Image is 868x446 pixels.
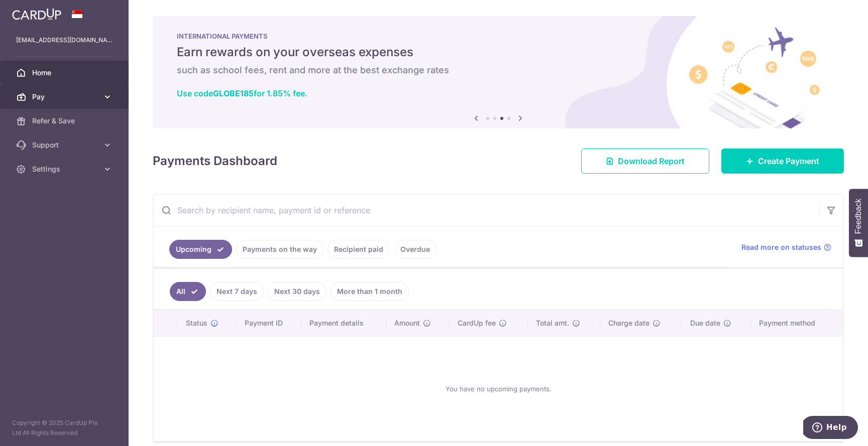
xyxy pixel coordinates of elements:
span: Feedback [854,199,863,234]
img: International Payment Banner [153,16,844,128]
span: Read more on statuses [741,242,821,252]
span: Charge date [608,318,649,328]
span: Pay [32,92,98,102]
a: Use codeGLOBE185for 1.85% fee. [177,88,307,98]
span: Create Payment [758,155,819,167]
h6: such as school fees, rent and more at the best exchange rates [177,64,820,76]
p: [EMAIL_ADDRESS][DOMAIN_NAME] [16,35,113,45]
a: Upcoming [169,240,232,259]
a: Next 30 days [268,282,327,301]
h5: Earn rewards on your overseas expenses [177,44,820,60]
span: Amount [394,318,420,328]
a: Create Payment [721,148,844,174]
span: Settings [32,164,98,174]
span: Download Report [618,155,685,167]
b: GLOBE185 [213,88,254,98]
th: Payment ID [237,310,302,336]
input: Search by recipient name, payment id or reference [153,194,819,226]
a: Recipient paid [328,240,390,259]
span: Refer & Save [32,116,98,126]
span: Status [186,318,207,328]
span: Home [32,68,98,78]
span: CardUp fee [458,318,496,328]
a: Payments on the way [236,240,323,259]
a: Overdue [394,240,437,259]
a: Download Report [581,148,709,174]
span: Due date [690,318,720,328]
h4: Payments Dashboard [153,152,277,170]
iframe: Opens a widget where you can find more information [803,416,858,441]
th: Payment method [751,310,843,336]
div: You have no upcoming payments. [166,345,831,433]
button: Feedback - Show survey [849,189,868,257]
a: More than 1 month [331,282,409,301]
a: All [170,282,206,301]
a: Next 7 days [210,282,264,301]
span: Total amt. [536,318,569,328]
p: INTERNATIONAL PAYMENTS [177,32,820,40]
a: Read more on statuses [741,242,831,252]
span: Support [32,140,98,150]
img: CardUp [12,8,61,20]
th: Payment details [301,310,386,336]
